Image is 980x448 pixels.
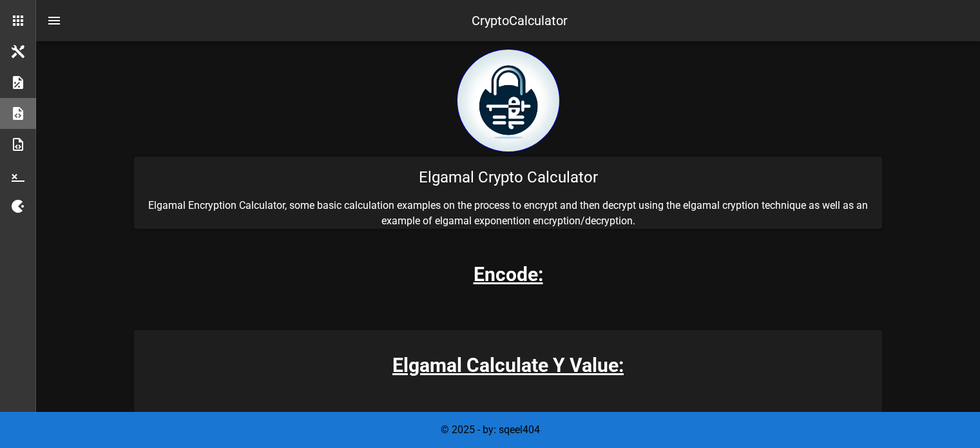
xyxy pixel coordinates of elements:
span: © 2025 - by: sqeel404 [441,424,540,436]
button: nav-menu-toggle [39,5,70,36]
div: Elgamal Crypto Calculator [134,157,882,198]
img: encryption logo [457,49,560,152]
h3: Encode: [474,260,543,289]
p: Elgamal Encryption Calculator, some basic calculation examples on the process to encrypt and then... [134,198,882,229]
h3: Elgamal Calculate Y Value: [134,351,882,380]
a: home [457,142,560,155]
div: CryptoCalculator [472,11,568,30]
